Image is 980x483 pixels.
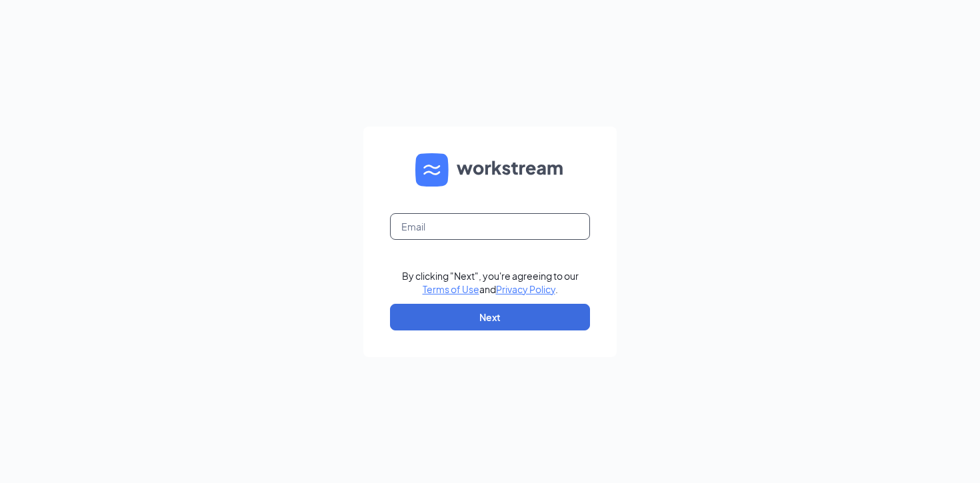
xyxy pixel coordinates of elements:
a: Terms of Use [423,283,479,295]
input: Email [390,213,590,240]
a: Privacy Policy [496,283,555,295]
button: Next [390,304,590,330]
img: WS logo and Workstream text [415,153,565,187]
div: By clicking "Next", you're agreeing to our and . [402,269,579,296]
